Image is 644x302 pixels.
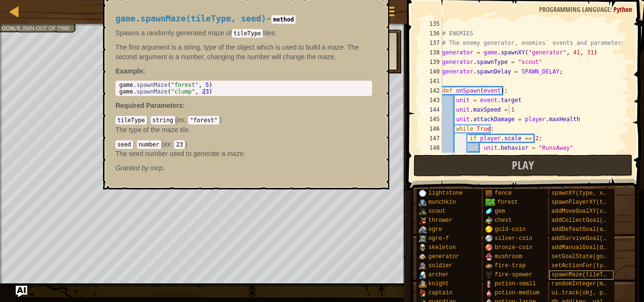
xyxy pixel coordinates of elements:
div: 144 [420,105,442,115]
img: portrait.png [419,235,426,242]
code: seed [115,140,133,149]
button: Play [414,155,633,177]
img: portrait.png [419,280,426,288]
span: Goals [1,25,20,31]
span: addMoveGoalXY(x, y) [551,208,617,215]
span: : [183,102,185,109]
img: portrait.png [419,198,426,206]
img: portrait.png [419,244,426,251]
span: : [20,25,23,31]
strong: : [115,67,145,75]
img: portrait.png [485,235,493,242]
code: number [137,140,161,149]
code: method [271,15,296,24]
span: gold-coin [495,226,526,233]
div: 142 [420,86,442,95]
span: addSurviveGoal(seconds) [551,235,631,242]
span: Ran out of time [23,25,70,31]
span: Python [613,5,632,14]
img: trees_1.png [485,198,495,206]
h4: - [115,14,372,23]
span: generator [428,253,459,260]
img: portrait.png [485,226,493,233]
span: : [610,5,613,14]
div: 145 [420,115,442,124]
div: 149 [420,153,442,162]
span: ex [177,116,185,124]
img: portrait.png [419,217,426,224]
span: setGoalState(goal, success) [551,253,644,260]
div: ( ) [115,115,372,134]
img: portrait.png [485,262,493,270]
p: The seed number used to generate a maze. [115,149,372,158]
img: portrait.png [419,208,426,215]
img: portrait.png [485,189,493,197]
span: fence [495,190,512,197]
div: 143 [420,95,442,105]
img: portrait.png [419,226,426,233]
div: 139 [420,57,442,67]
span: mushroom [495,253,522,260]
span: forest [497,199,518,206]
div: 147 [420,134,442,143]
code: tileType [232,29,263,38]
span: spawnXY(type, x, y) [551,190,617,197]
div: ( ) [115,139,372,158]
span: addDefeatGoal(amount) [551,226,623,233]
span: potion-medium [495,290,540,296]
span: : [184,116,188,124]
img: portrait.png [419,271,426,279]
span: spawnMaze(tileType, seed) [551,271,637,278]
span: skeleton [428,244,456,251]
div: 140 [420,67,442,76]
span: addCollectGoal(amount) [551,217,627,224]
img: portrait.png [419,189,426,197]
span: bronze-coin [495,244,532,251]
span: : [147,116,151,124]
span: game.spawnMaze(tileType, seed) [115,14,266,23]
span: Required Parameters [115,102,183,109]
span: ex [164,140,171,148]
span: thrower [428,217,452,224]
img: portrait.png [485,244,493,251]
span: chest [495,217,512,224]
span: ui.track(obj, prop) [551,290,617,296]
span: archer [428,271,449,278]
img: portrait.png [419,262,426,270]
p: The first argument is a string, type of the object which is used to build a maze. The second argu... [115,42,372,62]
span: gem [495,208,505,215]
span: randomInteger(min, max) [551,281,631,287]
div: 136 [420,29,442,38]
p: Spawns a randomly generated maze of tiles. [115,28,372,38]
button: Show game menu [378,2,402,24]
span: Example [115,67,143,75]
span: fire-spewer [495,271,532,278]
span: addManualGoal(description) [551,244,641,251]
span: : [170,140,174,148]
span: munchkin [428,199,456,206]
span: spawnPlayerXY(type, x, y) [551,199,637,206]
code: tileType [115,116,147,125]
span: lightstone [428,190,463,197]
span: silver-coin [495,235,532,242]
span: scout [428,208,446,215]
span: knight [428,281,449,287]
div: 137 [420,38,442,48]
span: ogre-f [428,235,449,242]
p: The type of the maze tile. [115,125,372,135]
img: portrait.png [485,289,493,297]
img: portrait.png [485,217,493,224]
div: 146 [420,124,442,134]
code: "forest" [188,116,219,125]
span: Play [512,157,534,173]
img: portrait.png [485,280,493,288]
img: portrait.png [485,208,493,215]
div: 135 [420,19,442,29]
img: portrait.png [419,253,426,260]
span: potion-small [495,281,536,287]
span: soldier [428,262,452,269]
code: 23 [174,140,185,149]
div: 141 [420,76,442,86]
span: fire-trap [495,262,526,269]
img: portrait.png [485,271,493,279]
